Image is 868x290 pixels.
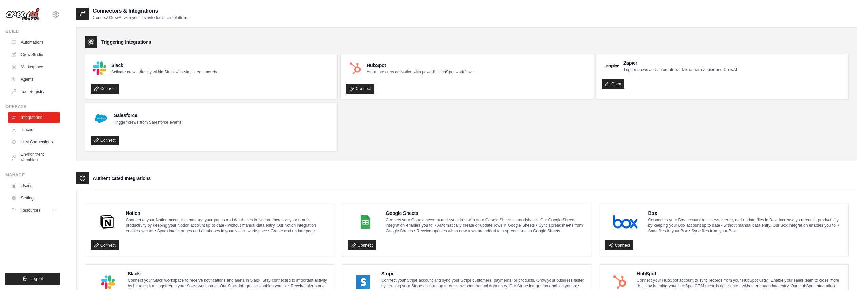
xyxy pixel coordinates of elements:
p: Connect CrewAI with your favorite tools and platforms [93,15,190,20]
h3: Authenticated Integrations [93,175,151,182]
h4: Notion [126,210,328,217]
img: Stripe Logo [350,275,377,289]
button: Logout [5,273,60,285]
button: Resources [8,205,60,216]
a: Connect [605,240,634,250]
img: Logo [5,8,40,21]
h4: Stripe [381,270,586,277]
a: Environment Variables [8,149,60,165]
div: Build [5,29,60,34]
h4: HubSpot [367,62,473,69]
a: Connect [91,84,119,94]
a: Integrations [8,112,60,123]
div: Manage [5,172,60,178]
p: Connect to your Notion account to manage your pages and databases in Notion. Increase your team’s... [126,217,328,234]
a: Tool Registry [8,86,60,97]
h4: Slack [111,62,217,69]
a: Usage [8,180,60,191]
p: Connect to your Box account to access, create, and update files in Box. Increase your team’s prod... [648,217,843,234]
p: Trigger crews and automate workflows with Zapier and CrewAI [623,67,737,72]
a: Crew Studio [8,49,60,60]
h4: Box [648,210,843,217]
a: Settings [8,193,60,204]
h4: HubSpot [637,270,843,277]
p: Trigger crews from Salesforce events [114,120,181,125]
a: Traces [8,124,60,135]
span: Resources [21,208,40,213]
a: LLM Connections [8,137,60,148]
img: Slack Logo [93,61,106,75]
a: Connect [348,240,376,250]
p: Connect your Google account and sync data with your Google Sheets spreadsheets. Our Google Sheets... [386,217,586,234]
img: Box Logo [607,215,644,229]
img: Notion Logo [93,215,121,229]
h4: Slack [128,270,328,277]
img: Slack Logo [93,275,123,289]
p: Activate crews directly within Slack with simple commands [111,69,217,75]
a: Marketplace [8,61,60,72]
a: Connect [91,240,119,250]
h2: Connectors & Integrations [93,7,190,15]
img: Google Sheets Logo [350,215,381,229]
a: Connect [91,136,119,145]
h4: Zapier [623,59,737,66]
h4: Salesforce [114,112,181,119]
p: Automate crew activation with powerful HubSpot workflows [367,69,473,75]
img: HubSpot Logo [607,275,632,289]
a: Open [602,79,624,89]
a: Agents [8,74,60,85]
img: Salesforce Logo [93,110,109,127]
h3: Triggering Integrations [101,39,151,45]
div: Operate [5,104,60,109]
h4: Google Sheets [386,210,586,217]
a: Connect [346,84,374,94]
img: HubSpot Logo [348,61,362,75]
img: Zapier Logo [604,64,619,68]
span: Logout [30,276,43,281]
a: Automations [8,37,60,48]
